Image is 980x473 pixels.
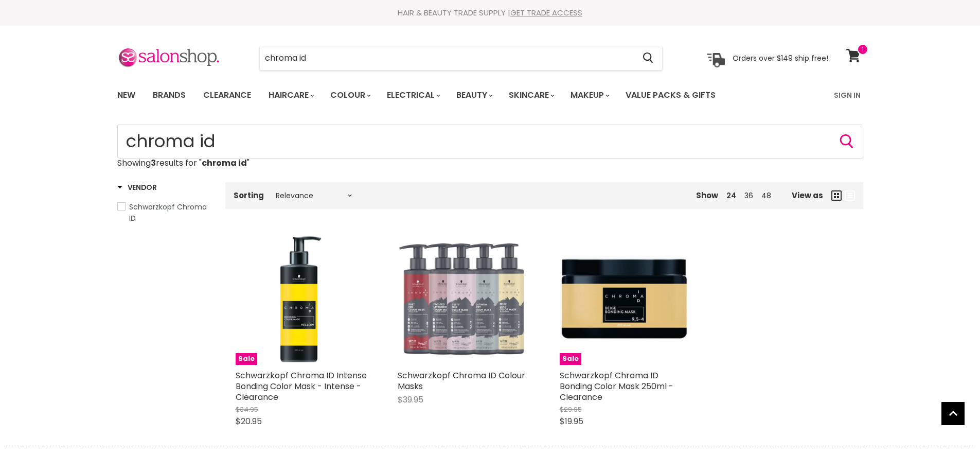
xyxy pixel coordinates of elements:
a: Brands [145,84,193,106]
a: Electrical [379,84,447,106]
span: Schwarzkopf Chroma ID [129,202,207,223]
img: Schwarzkopf Chroma ID Colour Masks [398,234,529,365]
input: Search [117,125,863,159]
strong: 3 [151,157,156,169]
button: Search [635,46,662,70]
strong: chroma id [202,157,247,169]
a: Schwarzkopf Chroma ID Bonding Color Mask 250ml - ClearanceSale [560,234,691,365]
p: Orders over $149 ship free! [733,53,828,62]
span: Sale [236,353,257,365]
a: Value Packs & Gifts [618,84,723,106]
input: Search [260,46,635,70]
a: Haircare [261,84,320,106]
a: Schwarzkopf Chroma ID Intense Bonding Color Mask - Intense - Clearance [236,370,367,403]
span: $20.95 [236,415,262,427]
a: Beauty [449,84,499,106]
a: Makeup [563,84,616,106]
span: $39.95 [398,394,423,406]
a: Schwarzkopf Chroma ID Colour Masks [398,370,525,392]
a: New [110,84,143,106]
a: 48 [761,190,771,201]
a: 36 [744,190,753,201]
a: Clearance [195,84,259,106]
a: Sign In [828,84,867,106]
span: $29.95 [560,405,582,414]
form: Product [259,46,663,71]
span: $19.95 [560,415,583,427]
a: Colour [323,84,377,106]
a: Schwarzkopf Chroma ID [117,201,212,224]
a: Schwarzkopf Chroma ID Bonding Color Mask 250ml - Clearance [560,370,673,403]
h3: Vendor [117,182,157,192]
a: Schwarzkopf Chroma ID Intense Bonding Color Mask - Intense - ClearanceSale [236,234,367,365]
span: View as [792,191,823,200]
a: 24 [726,190,736,201]
nav: Main [104,80,876,110]
img: Schwarzkopf Chroma ID Intense Bonding Color Mask - Intense - Clearance [278,234,324,365]
button: Search [839,133,855,150]
label: Sorting [234,191,264,200]
form: Product [117,125,863,159]
span: Show [696,190,718,201]
ul: Main menu [110,80,776,110]
span: $34.95 [236,405,258,414]
span: Sale [560,353,581,365]
a: GET TRADE ACCESS [510,7,582,18]
a: Skincare [501,84,561,106]
img: Schwarzkopf Chroma ID Bonding Color Mask 250ml - Clearance [560,257,691,341]
p: Showing results for " " [117,159,863,168]
div: HAIR & BEAUTY TRADE SUPPLY | [104,8,876,18]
